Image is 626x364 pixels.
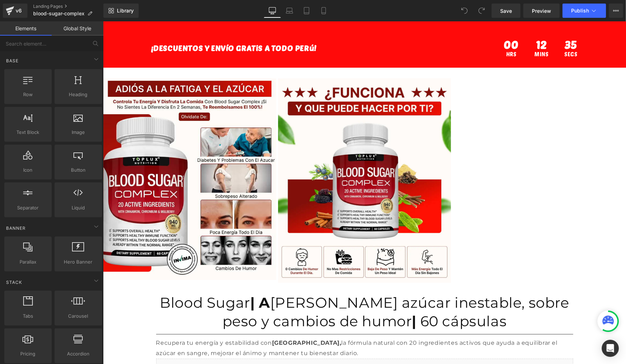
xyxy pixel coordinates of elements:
button: More [609,4,623,18]
a: Tablet [298,4,315,18]
h1: Blood Sugar [PERSON_NAME] azúcar inestable, sobre peso y cambios de humor [53,272,470,309]
span: Mins [431,30,445,36]
a: Desktop [264,4,281,18]
span: Banner [5,225,26,232]
span: Liquid [57,204,100,212]
a: Landing Pages [33,4,103,9]
span: Text Block [6,129,50,136]
span: Tabs [6,312,50,320]
span: Heading [57,91,100,98]
span: Icon [6,166,50,174]
span: 00 [401,18,416,30]
span: 12 [431,18,445,30]
span: Carousel [57,312,100,320]
span: Pricing [6,350,50,358]
a: v6 [3,4,27,18]
span: | [309,291,313,308]
span: Preview [532,7,551,15]
span: Button [57,166,100,174]
span: Parallax [6,258,50,266]
strong: | A [147,272,167,290]
span: Hero Banner [57,258,100,266]
span: Publish [571,8,589,14]
span: Separator [6,204,50,212]
a: New Library [103,4,139,18]
a: Preview [523,4,560,18]
a: Laptop [281,4,298,18]
strong: [GEOGRAPHIC_DATA], [169,318,238,325]
a: Global Style [52,21,103,36]
button: Publish [563,4,606,18]
p: Recupera tu energía y estabilidad con la fórmula natural con 20 ingredientes activos que ayuda a ... [53,317,470,337]
a: Mobile [315,4,332,18]
span: Hrs [401,30,416,36]
span: Segs [461,30,474,36]
span: 35 [461,18,474,30]
span: Accordion [57,350,100,358]
span: blood-sugar-complex [33,11,84,16]
span: Save [500,7,512,15]
span: Base [5,57,19,64]
div: Open Intercom Messenger [602,340,619,357]
span: Stack [5,279,23,286]
button: Undo [457,4,472,18]
div: v6 [14,6,23,15]
span: Row [6,91,50,98]
span: Library [117,7,134,14]
button: Redo [474,4,489,18]
span: Image [57,129,100,136]
span: 60 cápsulas [317,291,404,308]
